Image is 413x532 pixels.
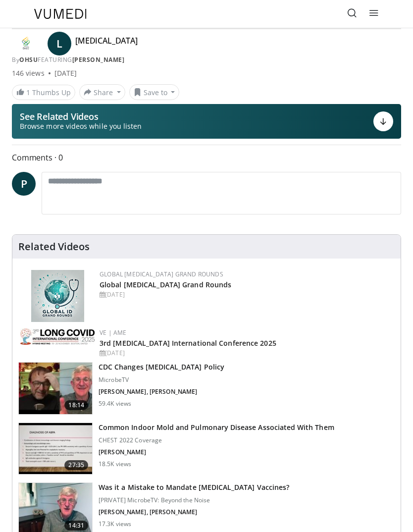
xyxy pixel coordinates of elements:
[99,496,289,504] p: [PRIVATE] MicrobeTV: Beyond the Noise
[99,520,131,528] p: 17.3K views
[12,151,401,164] span: Comments 0
[100,338,276,348] a: 3rd [MEDICAL_DATA] International Conference 2025
[20,328,95,345] img: a2792a71-925c-4fc2-b8ef-8d1b21aec2f7.png.150x105_q85_autocrop_double_scale_upscale_version-0.2.jpg
[31,270,84,322] img: e456a1d5-25c5-46f9-913a-7a343587d2a7.png.150x105_q85_autocrop_double_scale_upscale_version-0.2.png
[100,290,393,299] div: [DATE]
[12,68,45,78] span: 146 views
[72,55,125,64] a: [PERSON_NAME]
[75,36,138,52] h4: [MEDICAL_DATA]
[19,55,38,64] a: OHSU
[64,460,88,470] span: 27:35
[100,328,126,337] a: VE | AME
[64,521,88,531] span: 14:31
[48,32,71,55] a: L
[99,436,334,444] p: CHEST 2022 Coverage
[12,104,401,139] button: See Related Videos Browse more videos while you listen
[99,423,334,432] h3: Common Indoor Mold and Pulmonary Disease Associated With Them
[100,349,393,358] div: [DATE]
[12,55,401,64] div: By FEATURING
[99,376,224,384] p: MicrobeTV
[99,362,224,372] h3: CDC Changes [MEDICAL_DATA] Policy
[19,363,92,414] img: 72ac0e37-d809-477d-957a-85a66e49561a.150x105_q85_crop-smart_upscale.jpg
[12,172,36,196] a: P
[99,482,289,492] h3: Was it a Mistake to Mandate [MEDICAL_DATA] Vaccines?
[20,121,142,131] span: Browse more videos while you listen
[99,508,289,516] p: [PERSON_NAME], [PERSON_NAME]
[18,362,395,415] a: 18:14 CDC Changes [MEDICAL_DATA] Policy MicrobeTV [PERSON_NAME], [PERSON_NAME] 59.4K views
[100,270,223,278] a: Global [MEDICAL_DATA] Grand Rounds
[99,400,131,408] p: 59.4K views
[79,84,125,100] button: Share
[20,111,142,121] p: See Related Videos
[99,388,224,396] p: [PERSON_NAME], [PERSON_NAME]
[64,400,88,410] span: 18:14
[12,85,75,100] a: 1 Thumbs Up
[54,68,77,78] div: [DATE]
[26,88,30,97] span: 1
[34,9,87,19] img: VuMedi Logo
[18,241,90,253] h4: Related Videos
[12,36,40,52] img: OHSU
[129,84,180,100] button: Save to
[18,423,395,475] a: 27:35 Common Indoor Mold and Pulmonary Disease Associated With Them CHEST 2022 Coverage [PERSON_N...
[19,423,92,475] img: 7e353de0-d5d2-4f37-a0ac-0ef5f1a491ce.150x105_q85_crop-smart_upscale.jpg
[99,460,131,468] p: 18.5K views
[99,448,334,456] p: [PERSON_NAME]
[100,280,231,289] a: Global [MEDICAL_DATA] Grand Rounds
